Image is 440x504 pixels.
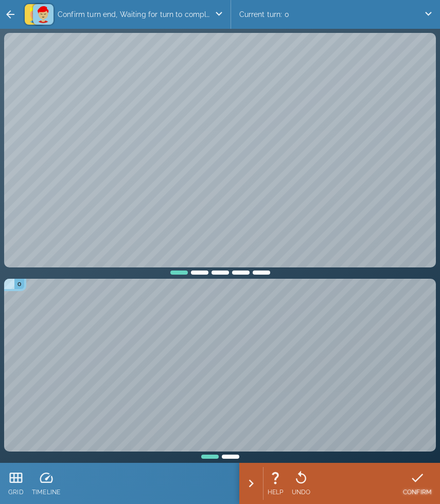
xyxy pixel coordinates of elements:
[17,279,21,289] p: 0
[292,488,311,497] p: UNDO
[403,488,432,497] p: CONFIRM
[268,488,284,497] p: HELP
[54,4,214,25] p: Confirm turn end, Waiting for turn to complete
[8,488,24,497] p: GRID
[26,6,44,23] img: svg+xml;base64,PHN2ZyB3aWR0aD0iMjMxIiBoZWlnaHQ9IjIzMSIgeG1sbnM9Imh0dHA6Ly93d3cudzMub3JnLzIwMDAvc3...
[34,6,52,23] img: svg+xml;base64,PHN2ZyB3aWR0aD0iMjMxIiBoZWlnaHQ9IjIzMSIgeG1sbnM9Imh0dHA6Ly93d3cudzMub3JnLzIwMDAvc3...
[32,488,60,497] p: TIMELINE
